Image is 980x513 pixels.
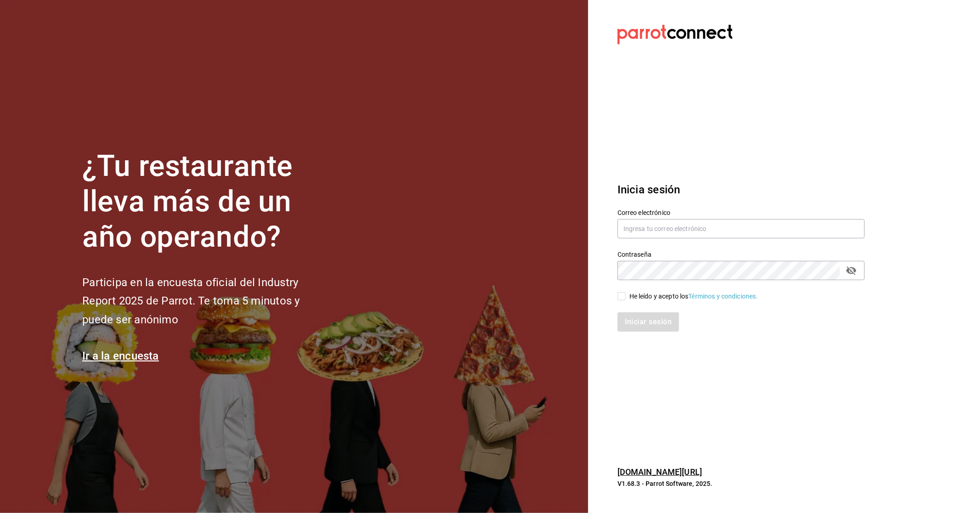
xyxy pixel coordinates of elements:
[82,350,159,362] a: Ir a la encuesta
[844,263,859,278] button: passwordField
[617,181,865,198] h3: Inicia sesión
[689,293,758,300] a: Términos y condiciones.
[617,252,865,258] label: Contraseña
[617,219,865,238] input: Ingresa tu correo electrónico
[617,467,702,477] a: [DOMAIN_NAME][URL]
[617,479,865,488] p: V1.68.3 - Parrot Software, 2025.
[629,292,758,301] div: He leído y acepto los
[617,210,865,216] label: Correo electrónico
[82,149,330,254] h1: ¿Tu restaurante lleva más de un año operando?
[82,273,330,329] h2: Participa en la encuesta oficial del Industry Report 2025 de Parrot. Te toma 5 minutos y puede se...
